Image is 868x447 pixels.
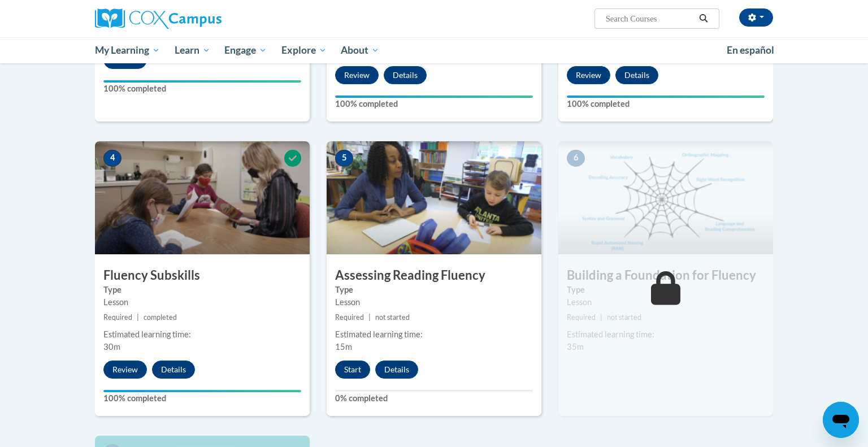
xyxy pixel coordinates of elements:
span: 35m [567,342,584,351]
button: Details [384,66,427,84]
button: Details [375,361,418,379]
img: Cox Campus [95,8,222,29]
span: completed [144,313,177,322]
label: 0% completed [335,392,533,405]
span: En español [727,44,774,56]
span: 6 [567,150,585,167]
span: Explore [281,44,327,57]
span: About [341,44,379,57]
span: | [600,313,602,322]
button: Review [335,66,379,84]
img: Course Image [95,141,310,254]
a: Explore [274,37,334,63]
h3: Building a Foundation for Fluency [558,267,773,284]
span: Learn [175,44,210,57]
span: Required [335,313,364,322]
label: 100% completed [567,98,765,110]
button: Review [567,66,610,84]
iframe: Button to launch messaging window [823,402,859,438]
a: En español [719,38,782,62]
label: 100% completed [103,392,301,405]
button: Details [615,66,658,84]
span: My Learning [95,44,160,57]
div: Lesson [567,296,765,309]
div: Your progress [103,80,301,83]
a: My Learning [88,37,167,63]
button: Details [152,361,195,379]
span: 15m [335,342,352,351]
h3: Fluency Subskills [95,267,310,284]
span: Required [103,313,132,322]
a: Engage [217,37,274,63]
label: Type [103,284,301,296]
a: Learn [167,37,218,63]
img: Course Image [327,141,541,254]
div: Estimated learning time: [335,328,533,341]
a: About [334,37,387,63]
label: Type [335,284,533,296]
span: | [137,313,139,322]
div: Estimated learning time: [103,328,301,341]
button: Start [335,361,370,379]
span: 5 [335,150,353,167]
button: Search [695,12,712,25]
div: Your progress [103,390,301,392]
div: Your progress [567,96,765,98]
div: Lesson [335,296,533,309]
span: Required [567,313,596,322]
span: | [368,313,371,322]
span: 4 [103,150,121,167]
button: Account Settings [739,8,773,27]
div: Lesson [103,296,301,309]
div: Estimated learning time: [567,328,765,341]
span: not started [607,313,641,322]
span: Engage [224,44,267,57]
label: 100% completed [335,98,533,110]
label: 100% completed [103,83,301,95]
input: Search Courses [605,12,695,25]
div: Your progress [335,96,533,98]
span: not started [375,313,410,322]
a: Cox Campus [95,8,310,29]
div: Main menu [78,37,790,63]
button: Review [103,361,147,379]
span: 30m [103,342,120,351]
img: Course Image [558,141,773,254]
h3: Assessing Reading Fluency [327,267,541,284]
label: Type [567,284,765,296]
